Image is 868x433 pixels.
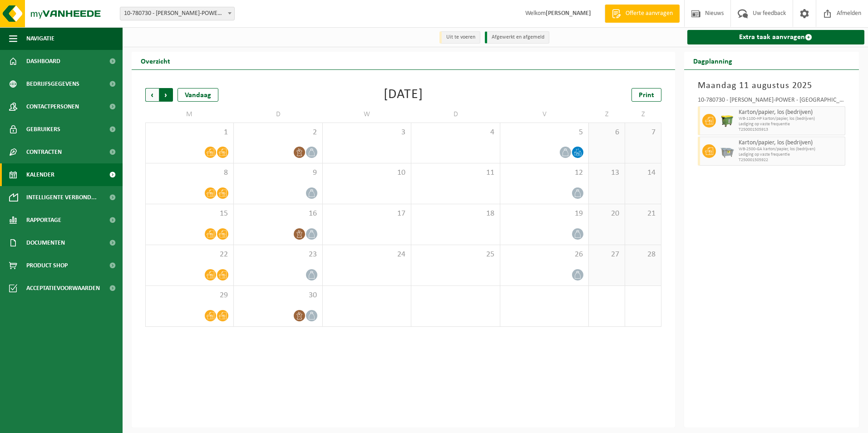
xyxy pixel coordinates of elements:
[416,128,495,138] span: 4
[687,30,865,44] a: Extra taak aanvragen
[150,168,229,178] span: 8
[238,250,317,260] span: 23
[238,128,317,138] span: 2
[145,88,159,102] span: Vorige
[593,250,620,260] span: 27
[623,9,675,18] span: Offerte aanvragen
[120,7,235,20] span: 10-780730 - FINN-POWER - NAZARETH
[630,209,656,219] span: 21
[739,127,843,133] span: T250001505913
[630,168,656,178] span: 14
[439,31,480,44] li: Uit te voeren
[416,209,495,219] span: 18
[639,92,654,99] span: Print
[26,163,54,186] span: Kalender
[505,128,584,138] span: 5
[238,290,317,300] span: 30
[625,106,661,123] td: Z
[120,7,234,20] span: 10-780730 - FINN-POWER - NAZARETH
[26,50,60,73] span: Dashboard
[593,168,620,178] span: 13
[132,52,179,69] h2: Overzicht
[739,157,843,163] span: T250001505922
[605,5,680,23] a: Offerte aanvragen
[26,231,65,254] span: Documenten
[26,186,97,209] span: Intelligente verbond...
[739,152,843,157] span: Lediging op vaste frequentie
[26,254,68,277] span: Product Shop
[26,73,79,95] span: Bedrijfsgegevens
[630,250,656,260] span: 28
[26,209,61,231] span: Rapportage
[739,109,843,116] span: Karton/papier, los (bedrijven)
[145,106,234,123] td: M
[411,106,500,123] td: D
[593,209,620,219] span: 20
[505,290,584,300] span: 3
[631,88,661,102] a: Print
[150,209,229,219] span: 15
[739,116,843,122] span: WB-1100-HP karton/papier, los (bedrijven)
[159,88,173,102] span: Volgende
[327,128,406,138] span: 3
[720,144,734,158] img: WB-2500-GAL-GY-01
[546,10,591,17] strong: [PERSON_NAME]
[739,147,843,152] span: WB-2500-GA karton/papier, los (bedrijven)
[593,290,620,300] span: 4
[720,114,734,128] img: WB-1100-HPE-GN-50
[416,168,495,178] span: 11
[505,250,584,260] span: 26
[505,209,584,219] span: 19
[384,88,423,102] div: [DATE]
[485,31,549,44] li: Afgewerkt en afgemeld
[500,106,589,123] td: V
[630,290,656,300] span: 5
[416,250,495,260] span: 25
[327,209,406,219] span: 17
[234,106,322,123] td: D
[698,79,846,93] h3: Maandag 11 augustus 2025
[327,290,406,300] span: 1
[416,290,495,300] span: 2
[150,250,229,260] span: 22
[327,168,406,178] span: 10
[698,97,846,106] div: 10-780730 - [PERSON_NAME]-POWER - [GEOGRAPHIC_DATA]
[238,209,317,219] span: 16
[26,95,79,118] span: Contactpersonen
[505,168,584,178] span: 12
[589,106,625,123] td: Z
[26,141,62,163] span: Contracten
[150,128,229,138] span: 1
[684,52,741,69] h2: Dagplanning
[26,27,54,50] span: Navigatie
[323,106,411,123] td: W
[739,139,843,147] span: Karton/papier, los (bedrijven)
[238,168,317,178] span: 9
[26,277,100,300] span: Acceptatievoorwaarden
[630,128,656,138] span: 7
[26,118,60,141] span: Gebruikers
[178,88,218,102] div: Vandaag
[327,250,406,260] span: 24
[150,290,229,300] span: 29
[593,128,620,138] span: 6
[739,122,843,127] span: Lediging op vaste frequentie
